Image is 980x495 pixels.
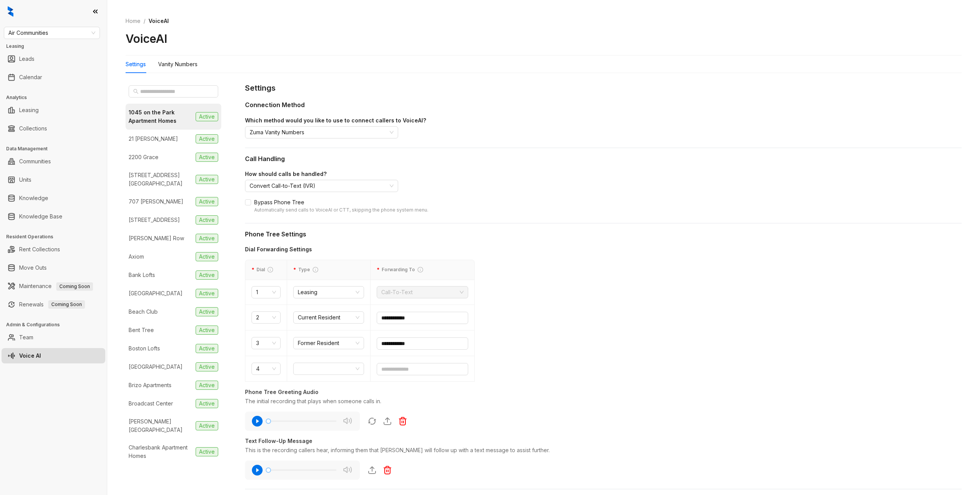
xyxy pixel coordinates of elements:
h2: VoiceAI [126,31,167,46]
li: Team [2,330,105,345]
span: search [133,89,139,94]
li: Collections [2,121,105,136]
div: Broadcast Center [129,399,173,408]
a: Communities [19,154,51,169]
li: Leasing [2,103,105,118]
span: Bypass Phone Tree [251,198,431,214]
li: / [144,17,145,25]
span: VoiceAI [149,18,169,24]
span: Active [196,381,218,390]
h3: Data Management [6,145,107,152]
a: Knowledge [19,191,48,206]
a: Knowledge Base [19,209,62,224]
span: Active [196,112,218,121]
span: Active [196,326,218,335]
a: Leads [19,51,34,67]
div: 707 [PERSON_NAME] [129,197,183,206]
div: [STREET_ADDRESS][GEOGRAPHIC_DATA] [129,171,193,188]
div: How should calls be handled? [245,170,962,178]
span: Active [196,447,218,456]
a: Voice AI [19,348,41,363]
span: Zuma Vanity Numbers [250,127,394,138]
span: Active [196,307,218,316]
span: Active [196,399,218,408]
div: [PERSON_NAME][GEOGRAPHIC_DATA] [129,417,193,434]
span: Coming Soon [56,282,93,291]
a: RenewalsComing Soon [19,297,85,312]
span: Active [196,153,218,162]
div: Forwarding To [377,266,468,274]
a: Home [124,17,142,25]
div: Automatically send calls to VoiceAI or CTT, skipping the phone system menu. [254,207,428,214]
li: Rent Collections [2,242,105,257]
span: Active [196,344,218,353]
div: [GEOGRAPHIC_DATA] [129,289,183,298]
div: Connection Method [245,100,962,110]
div: Dial [252,266,281,274]
div: [STREET_ADDRESS] [129,216,180,224]
span: 2 [256,312,276,323]
li: Move Outs [2,260,105,275]
div: Bank Lofts [129,271,155,279]
div: Text Follow-Up Message [245,437,962,445]
span: 4 [256,363,276,375]
span: Active [196,362,218,371]
div: This is the recording callers hear, informing them that [PERSON_NAME] will follow up with a text ... [245,446,962,454]
li: Knowledge Base [2,209,105,224]
span: Active [196,175,218,184]
h3: Resident Operations [6,233,107,240]
li: Knowledge [2,191,105,206]
span: Former Resident [298,337,359,349]
span: Active [196,215,218,225]
li: Leads [2,51,105,67]
span: Active [196,421,218,430]
div: Phone Tree Greeting Audio [245,388,962,396]
li: Renewals [2,297,105,312]
h3: Analytics [6,94,107,101]
span: Leasing [298,287,359,298]
div: Vanity Numbers [158,60,198,68]
span: Coming Soon [48,300,85,309]
li: Voice AI [2,348,105,363]
span: 1 [256,287,276,298]
div: Phone Tree Settings [245,230,962,239]
div: Settings [245,82,962,94]
li: Units [2,172,105,187]
div: Boston Lofts [129,344,160,353]
img: logo [8,6,13,17]
div: Type [293,266,364,274]
div: [GEOGRAPHIC_DATA] [129,363,183,371]
a: Leasing [19,103,39,118]
span: Active [196,270,218,280]
div: Axiom [129,252,144,261]
span: Active [196,197,218,206]
a: Team [19,330,33,345]
span: Current Resident [298,312,359,323]
span: Convert Call-to-Text (IVR) [250,180,394,192]
span: Active [196,234,218,243]
div: Call Handling [245,154,962,164]
div: 1045 on the Park Apartment Homes [129,108,193,125]
span: Active [196,252,218,261]
div: Dial Forwarding Settings [245,245,475,254]
div: Which method would you like to use to connect callers to VoiceAI? [245,116,962,125]
div: Beach Club [129,308,158,316]
li: Communities [2,154,105,169]
div: [PERSON_NAME] Row [129,234,184,243]
span: 3 [256,337,276,349]
div: Brizo Apartments [129,381,171,389]
li: Maintenance [2,278,105,294]
a: Units [19,172,31,187]
span: Call-To-Text [381,287,464,298]
li: Calendar [2,70,105,85]
h3: Admin & Configurations [6,321,107,328]
span: Active [196,289,218,298]
div: 2200 Grace [129,153,158,161]
h3: Leasing [6,43,107,50]
div: Bent Tree [129,326,154,334]
div: 21 [PERSON_NAME] [129,135,178,143]
span: Active [196,134,218,143]
a: Calendar [19,70,42,85]
a: Collections [19,121,47,136]
a: Rent Collections [19,242,60,257]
